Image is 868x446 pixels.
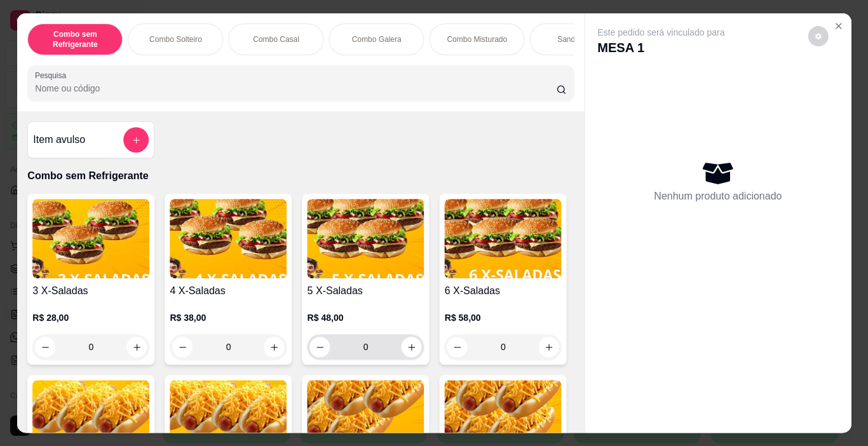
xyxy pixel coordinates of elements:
img: product-image [307,199,424,278]
button: decrease-product-quantity [309,337,330,357]
img: product-image [444,199,561,278]
button: decrease-product-quantity [172,337,193,357]
p: Combo Misturado [447,34,507,44]
p: Combo Galera [351,34,401,44]
p: Combo sem Refrigerante [38,29,112,50]
button: increase-product-quantity [401,337,421,357]
p: R$ 38,00 [170,311,287,324]
button: increase-product-quantity [264,337,284,357]
button: Close [828,16,848,36]
p: Combo Solteiro [149,34,202,44]
p: Combo Casal [253,34,299,44]
button: increase-product-quantity [126,337,147,357]
p: MESA 1 [597,39,724,57]
p: Sanduíches [557,34,597,44]
h4: 4 X-Saladas [170,283,287,299]
button: add-separate-item [123,127,149,152]
h4: 6 X-Saladas [444,283,561,299]
h4: Item avulso [33,132,85,147]
h4: 5 X-Saladas [307,283,424,299]
input: Pesquisa [35,82,556,95]
button: increase-product-quantity [538,337,559,357]
button: decrease-product-quantity [35,337,55,357]
p: R$ 58,00 [444,311,561,324]
label: Pesquisa [35,70,71,81]
p: Combo sem Refrigerante [27,168,574,184]
button: decrease-product-quantity [447,337,467,357]
p: Este pedido será vinculado para [597,26,724,39]
img: product-image [32,199,149,278]
p: R$ 28,00 [32,311,149,324]
p: Nenhum produto adicionado [654,189,782,204]
button: decrease-product-quantity [808,26,828,46]
h4: 3 X-Saladas [32,283,149,299]
p: R$ 48,00 [307,311,424,324]
img: product-image [170,199,287,278]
